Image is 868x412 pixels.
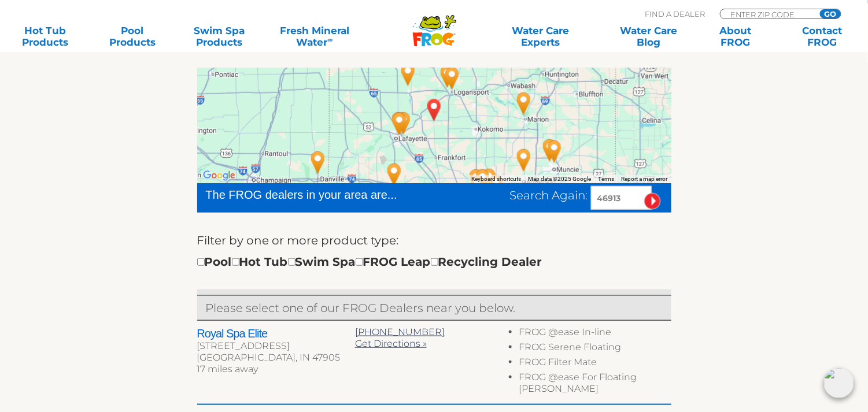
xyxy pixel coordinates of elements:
[622,176,668,182] a: Report a map error
[12,25,79,48] a: Hot TubProducts
[421,94,448,125] div: BRINGHURST, IN 46913
[386,107,412,139] div: Lafayette Pool & Spa - 19 miles away.
[519,372,671,398] li: FROG @ease For Floating [PERSON_NAME]
[434,61,461,92] div: Budreau Pools - 18 miles away.
[615,25,683,48] a: Water CareBlog
[206,186,439,203] div: The FROG dealers in your area are...
[461,183,488,214] div: Kayak Pools Midwest Inc - 49 miles away.
[395,59,422,90] div: Ship N Dip - 22 miles away.
[529,176,592,182] span: Map data ©2025 Google
[468,183,494,214] div: Pate's Pool Service & Supply - 50 miles away.
[467,181,494,213] div: Indianapolis Pool & Spa Co., Inc. - 50 miles away.
[390,107,417,139] div: Royal Spa Elite - 17 miles away.
[463,165,490,196] div: Leslie's Poolmart, Inc. # 619 - 41 miles away.
[197,340,355,352] div: [STREET_ADDRESS]
[472,175,522,183] button: Keyboard shortcuts
[464,181,490,212] div: Leslie's Poolmart, Inc. # 56 - 48 miles away.
[702,25,770,48] a: AboutFROG
[824,368,854,398] img: openIcon
[511,144,537,176] div: Mermaid Pool Spa & Patio - Anderson - 51 miles away.
[470,165,496,196] div: Pools of Fun - Noblesville - 43 miles away.
[200,168,238,183] a: Open this area in Google Maps (opens a new window)
[464,171,491,202] div: Family Leisure - Carmel - 44 miles away.
[355,338,427,349] a: Get Directions »
[519,326,671,342] li: FROG @ease In-line
[537,135,563,166] div: Mermaid Pool Spa & Patio - Muncie - 61 miles away.
[386,108,413,139] div: Aquarius Pools & Spas - 19 miles away.
[272,25,357,48] a: Fresh MineralWater∞
[381,159,408,190] div: Larry Pettit & Sons - 38 miles away.
[483,170,509,202] div: Pools of Fun - Fishers - 49 miles away.
[486,25,596,48] a: Water CareExperts
[519,357,671,372] li: FROG Filter Mate
[519,342,671,357] li: FROG Serene Floating
[729,9,807,19] input: Zip Code Form
[789,25,856,48] a: ContactFROG
[327,35,333,44] sup: ∞
[510,188,588,202] span: Search Again:
[511,88,537,119] div: Water World - Marion - 45 miles away.
[439,62,466,94] div: Stolte Pools, Spas & Service - 18 miles away.
[355,326,445,337] a: [PHONE_NUMBER]
[206,299,663,317] p: Please select one of our FROG Dealers near you below.
[197,363,258,374] span: 17 miles away
[186,25,253,48] a: Swim SpaProducts
[476,164,503,195] div: Recreation Unlimited Inc - 45 miles away.
[197,326,355,340] h2: Royal Spa Elite
[820,9,841,18] input: GO
[645,9,705,19] p: Find A Dealer
[200,168,238,183] img: Google
[197,253,542,271] div: Pool Hot Tub Swim Spa FROG Leap Recycling Dealer
[644,193,661,210] input: Submit
[541,136,568,167] div: Shroyers Pools & Spas - 64 miles away.
[197,231,399,250] label: Filter by one or more product type:
[98,25,166,48] a: PoolProducts
[599,176,615,182] a: Terms (opens in new tab)
[305,147,331,178] div: Ohana Pools Spas & Billiards - Danville - 64 miles away.
[197,352,355,363] div: [GEOGRAPHIC_DATA], IN 47905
